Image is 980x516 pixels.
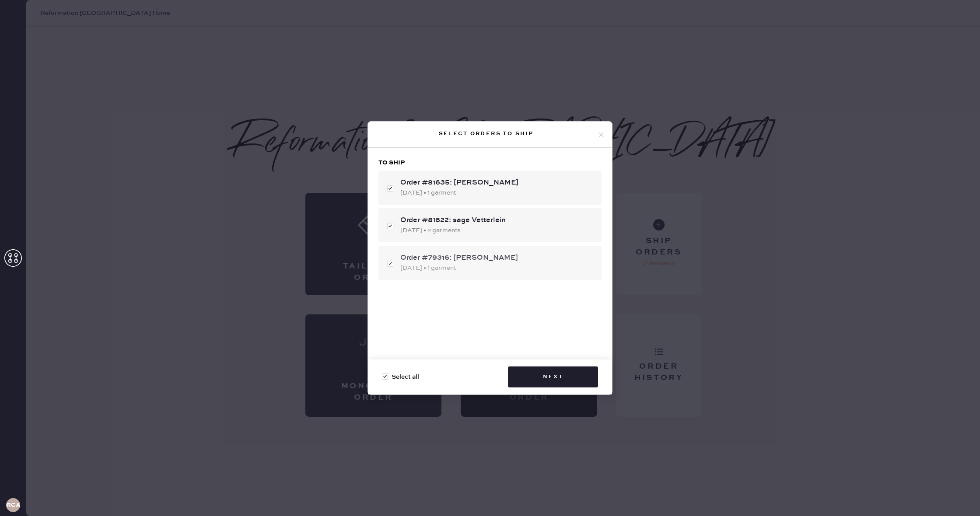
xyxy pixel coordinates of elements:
[400,178,595,188] div: Order #81635: [PERSON_NAME]
[400,253,595,263] div: Order #79316: [PERSON_NAME]
[392,372,419,382] span: Select all
[508,366,598,387] button: Next
[400,188,595,198] div: [DATE] • 1 garment
[378,158,602,167] h3: To ship
[6,502,20,508] h3: RCA
[400,263,595,273] div: [DATE] • 1 garment
[400,215,595,226] div: Order #81622: sage Vetterlein
[400,226,595,235] div: [DATE] • 2 garments
[375,129,597,139] div: Select orders to ship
